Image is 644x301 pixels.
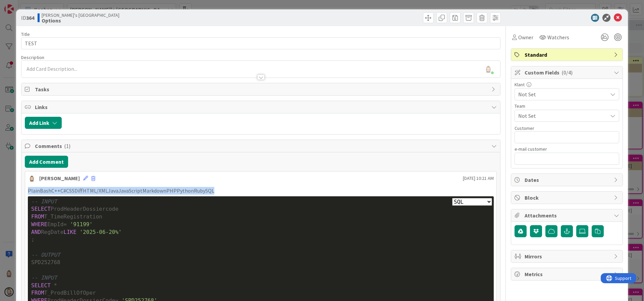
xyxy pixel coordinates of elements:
span: -- INPUT [31,274,57,281]
button: Add Comment [25,156,68,168]
span: SELECT [31,282,51,289]
span: ID [21,14,34,22]
b: 364 [26,14,34,21]
span: LIKE [63,229,76,235]
img: LaT3y7r22MuEzJAq8SoXmSHa1xSW2awU.png [484,64,493,73]
span: '2025-06-20%' [80,229,122,235]
span: FROM [31,290,44,296]
span: WHERE [31,221,47,228]
span: = [63,221,67,228]
b: Options [42,18,119,23]
input: type card name here... [21,37,500,49]
div: RegDate [31,229,490,236]
span: Custom Fields [525,68,610,77]
span: Owner [518,33,533,41]
div: EmpId [31,221,490,229]
span: [DATE] 10:21 AM [463,175,494,182]
span: Mirrors [525,252,610,260]
span: Not Set [518,112,607,120]
span: Metrics [525,270,610,278]
span: ( 0/4 ) [561,69,573,76]
span: -- INPUT [31,198,57,205]
div: ProdHeaderDossiercode [31,205,490,213]
span: Block [525,194,610,202]
div: ; [31,236,490,244]
button: Add Link [25,117,62,129]
span: Tasks [35,85,488,93]
div: Klant [515,82,619,87]
div: e-mail customer [515,147,619,151]
img: Rv [28,174,36,182]
span: Watchers [547,33,569,41]
label: Title [21,31,30,37]
span: Support [14,1,31,9]
span: Links [35,103,488,111]
span: Not Set [518,90,604,99]
span: Standard [525,51,610,59]
div: [PERSON_NAME] [39,174,80,182]
div: T_ProdBillOfOper [31,289,490,297]
div: SPD252768 [31,259,490,266]
span: Attachments [525,211,610,219]
span: AND [31,229,41,235]
span: -- OUTPUT [31,252,60,258]
span: ( 1 ) [64,143,70,149]
span: SELECT [31,206,51,212]
span: Dates [525,176,610,184]
span: Comments [35,142,488,150]
label: Customer [515,125,534,131]
div: T_TimeRegistration [31,213,490,221]
span: [PERSON_NAME]'s [GEOGRAPHIC_DATA] [42,12,119,18]
div: Team [515,104,619,108]
span: FROM [31,213,44,220]
p: PlainBashC++C#CSSDiffHTML/XMLJavaJavaScriptMarkdownPHPPythonRubySQL [28,187,494,195]
span: '91199' [70,221,93,228]
span: Description [21,54,44,60]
